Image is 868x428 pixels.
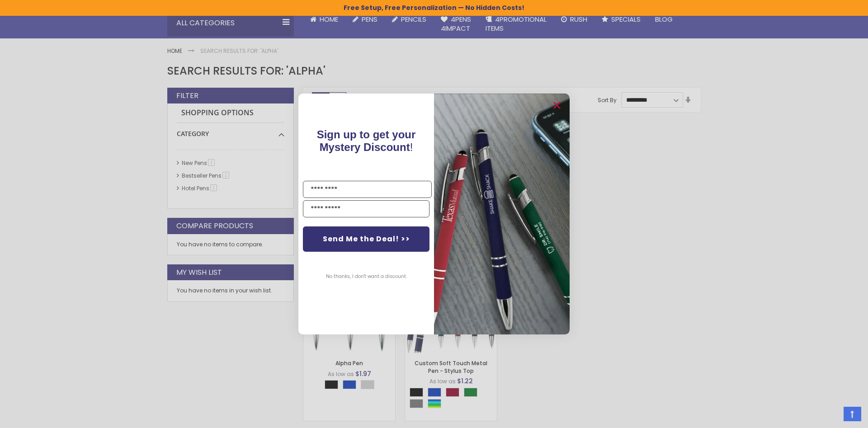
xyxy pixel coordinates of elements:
[550,98,564,113] button: Close dialog
[317,128,416,153] span: Sign up to get your Mystery Discount
[303,226,429,252] button: Send Me the Deal! >>
[317,128,416,153] span: !
[434,94,570,334] img: pop-up-image
[321,265,411,288] button: No thanks, I don't want a discount.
